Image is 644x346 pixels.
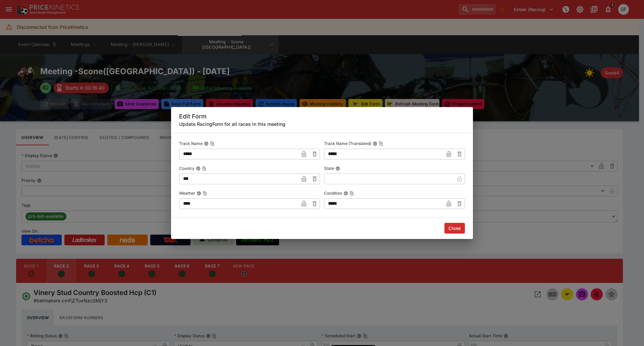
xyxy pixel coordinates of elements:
[350,191,354,196] button: Copy To Clipboard
[179,120,465,128] h6: Update RacingForm for all races in this meeting
[324,190,342,196] p: Condition
[324,165,334,171] p: State
[210,141,215,146] button: Copy To Clipboard
[197,191,201,196] button: WeatherCopy To Clipboard
[179,165,195,171] p: Country
[324,141,371,146] p: Track Name (Translated)
[335,166,340,171] button: State
[203,191,207,196] button: Copy To Clipboard
[379,141,383,146] button: Copy To Clipboard
[373,141,377,146] button: Track Name (Translated)Copy To Clipboard
[202,166,207,171] button: Copy To Clipboard
[343,191,348,196] button: ConditionCopy To Clipboard
[179,190,195,196] p: Weather
[196,166,201,171] button: CountryCopy To Clipboard
[179,112,465,120] h5: Edit Form
[204,141,209,146] button: Track NameCopy To Clipboard
[179,141,203,146] p: Track Name
[444,223,465,234] button: Close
